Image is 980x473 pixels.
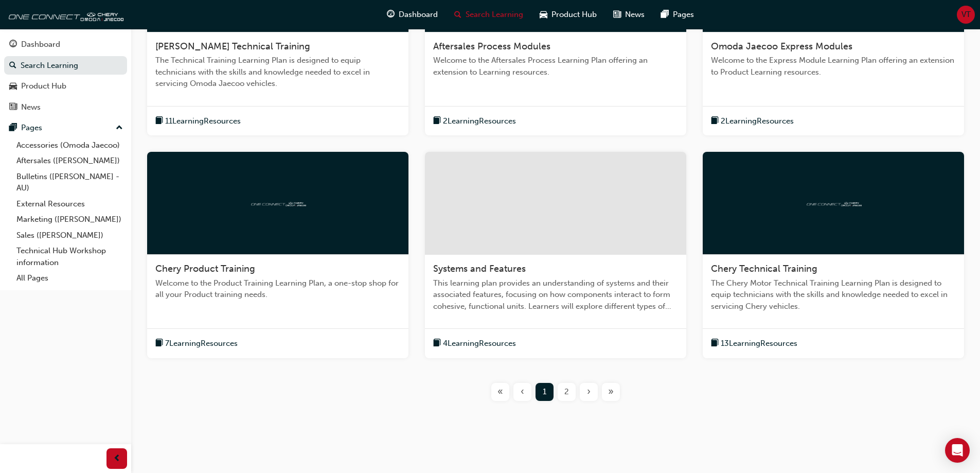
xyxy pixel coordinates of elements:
[433,337,441,350] span: book-icon
[155,263,255,274] span: Chery Product Training
[12,153,127,169] a: Aftersales ([PERSON_NAME])
[945,438,970,463] div: Open Intercom Messenger
[600,383,622,401] button: Last page
[113,452,121,465] span: prev-icon
[661,8,669,21] span: pages-icon
[564,386,569,398] span: 2
[703,152,964,358] a: oneconnectChery Technical TrainingThe Chery Motor Technical Training Learning Plan is designed to...
[433,115,516,128] button: book-icon2LearningResources
[711,115,719,128] span: book-icon
[551,9,597,21] span: Product Hub
[721,115,794,127] span: 2 Learning Resources
[605,4,653,25] a: news-iconNews
[711,41,852,52] span: Omoda Jaecoo Express Modules
[4,77,127,96] a: Product Hub
[433,115,441,128] span: book-icon
[379,4,446,25] a: guage-iconDashboard
[21,80,66,92] div: Product Hub
[425,152,686,358] a: Systems and FeaturesThis learning plan provides an understanding of systems and their associated ...
[711,337,797,350] button: book-icon13LearningResources
[489,383,511,401] button: First page
[116,121,123,135] span: up-icon
[433,41,550,52] span: Aftersales Process Modules
[711,277,956,312] span: The Chery Motor Technical Training Learning Plan is designed to equip technicians with the skills...
[21,39,60,50] div: Dashboard
[443,338,516,349] span: 4 Learning Resources
[155,277,400,301] span: Welcome to the Product Training Learning Plan, a one-stop shop for all your Product training needs.
[250,198,306,208] img: oneconnect
[21,122,42,134] div: Pages
[721,338,797,349] span: 13 Learning Resources
[521,386,524,398] span: ‹
[165,115,241,127] span: 11 Learning Resources
[4,118,127,137] button: Pages
[12,169,127,196] a: Bulletins ([PERSON_NAME] - AU)
[433,337,516,350] button: book-icon4LearningResources
[9,82,17,91] span: car-icon
[711,337,719,350] span: book-icon
[9,124,17,133] span: pages-icon
[443,115,516,127] span: 2 Learning Resources
[454,8,461,21] span: search-icon
[155,337,163,350] span: book-icon
[805,198,862,208] img: oneconnect
[556,383,578,401] button: Page 2
[961,9,971,21] span: VT
[5,4,123,25] img: oneconnect
[9,40,17,49] span: guage-icon
[511,383,533,401] button: Previous page
[4,35,127,54] a: Dashboard
[711,263,817,274] span: Chery Technical Training
[533,383,556,401] button: Page 1
[446,4,531,25] a: search-iconSearch Learning
[578,383,600,401] button: Next page
[399,9,438,21] span: Dashboard
[613,8,621,21] span: news-icon
[387,8,395,21] span: guage-icon
[155,55,400,90] span: The Technical Training Learning Plan is designed to equip technicians with the skills and knowled...
[9,103,17,112] span: news-icon
[497,386,503,398] span: «
[4,56,127,75] a: Search Learning
[155,115,241,128] button: book-icon11LearningResources
[433,277,678,312] span: This learning plan provides an understanding of systems and their associated features, focusing o...
[711,115,794,128] button: book-icon2LearningResources
[540,8,547,21] span: car-icon
[608,386,614,398] span: »
[531,4,605,25] a: car-iconProduct Hub
[12,196,127,212] a: External Resources
[165,338,238,349] span: 7 Learning Resources
[543,386,546,398] span: 1
[155,115,163,128] span: book-icon
[711,55,956,78] span: Welcome to the Express Module Learning Plan offering an extension to Product Learning resources.
[957,6,975,24] button: VT
[4,33,127,118] button: DashboardSearch LearningProduct HubNews
[155,337,238,350] button: book-icon7LearningResources
[147,152,408,358] a: oneconnectChery Product TrainingWelcome to the Product Training Learning Plan, a one-stop shop fo...
[12,227,127,243] a: Sales ([PERSON_NAME])
[625,9,645,21] span: News
[12,270,127,286] a: All Pages
[433,263,526,274] span: Systems and Features
[12,243,127,270] a: Technical Hub Workshop information
[653,4,702,25] a: pages-iconPages
[587,386,591,398] span: ›
[4,98,127,117] a: News
[466,9,523,21] span: Search Learning
[21,101,41,113] div: News
[9,61,16,71] span: search-icon
[433,55,678,78] span: Welcome to the Aftersales Process Learning Plan offering an extension to Learning resources.
[673,9,694,21] span: Pages
[155,41,310,52] span: [PERSON_NAME] Technical Training
[12,212,127,227] a: Marketing ([PERSON_NAME])
[12,137,127,153] a: Accessories (Omoda Jaecoo)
